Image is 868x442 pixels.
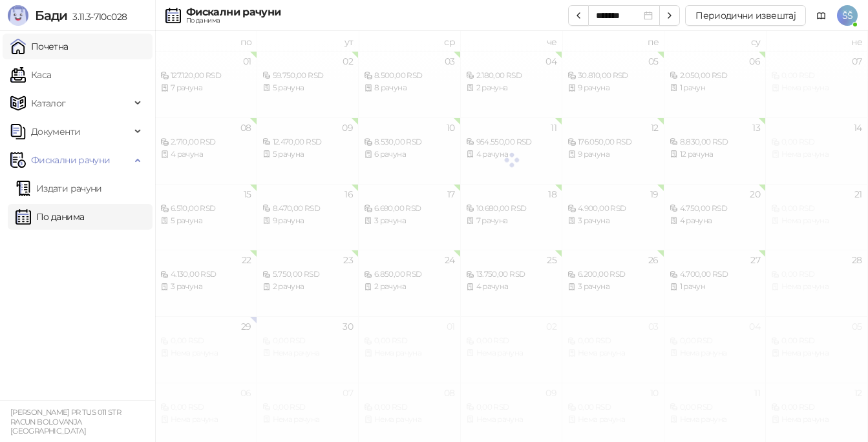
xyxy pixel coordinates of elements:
[67,11,127,23] span: 3.11.3-710c028
[10,62,51,88] a: Каса
[31,90,66,116] span: Каталог
[31,147,110,173] span: Фискални рачуни
[811,5,832,26] a: Документација
[10,408,121,436] small: [PERSON_NAME] PR TUS 011 STR RACUN BOLOVANJA [GEOGRAPHIC_DATA]
[16,176,102,201] a: Издати рачуни
[186,7,281,17] div: Фискални рачуни
[35,8,67,23] span: Бади
[31,119,80,145] span: Документи
[685,5,806,26] button: Периодични извештај
[10,34,69,59] a: Почетна
[186,17,281,24] div: По данима
[16,204,84,230] a: По данима
[837,5,858,26] span: ŠŠ
[8,5,28,26] img: Logo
